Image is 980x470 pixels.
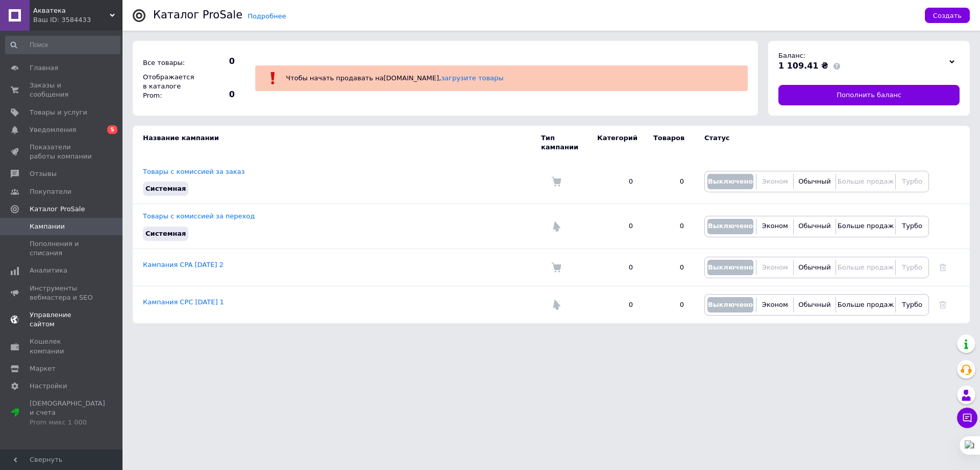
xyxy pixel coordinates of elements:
button: Обычный [796,219,832,234]
span: Системная [145,230,186,237]
img: Комиссия за заказ [551,176,561,187]
button: Турбо [898,260,926,275]
a: Кампания CPC [DATE] 1 [143,298,224,306]
td: Название кампании [133,126,541,160]
span: Покупатели [30,187,71,196]
button: Выключено [707,260,753,275]
span: [DEMOGRAPHIC_DATA] и счета [30,399,105,427]
td: Тип кампании [541,126,587,160]
span: Кошелек компании [30,337,94,355]
a: Удалить [939,263,946,271]
span: Аналитика [30,266,67,275]
button: Эконом [759,297,791,312]
span: Показатели работы компании [30,143,94,161]
span: Эконом [762,301,788,308]
span: 1 109.41 ₴ [778,61,828,71]
span: Больше продаж [838,177,894,185]
span: Турбо [902,263,922,271]
td: Статус [694,126,929,160]
div: Prom микс 1 000 [30,418,105,427]
span: Системная [145,185,186,192]
img: Комиссия за переход [551,300,561,310]
span: Инструменты вебмастера и SEO [30,284,94,302]
a: загрузите товары [441,74,503,82]
span: Выключено [708,263,753,271]
td: 0 [643,249,694,286]
span: Эконом [762,222,788,230]
div: Отображается в каталоге Prom: [140,70,197,103]
span: Акватека [33,6,110,15]
span: Главная [30,63,58,73]
div: Каталог ProSale [153,10,242,20]
span: 5 [107,125,117,134]
div: Ваш ID: 3584433 [33,15,122,25]
div: Все товары: [140,56,197,70]
img: Комиссия за заказ [551,262,561,273]
span: Товары и услуги [30,108,87,117]
span: 0 [199,56,235,67]
span: Кампании [30,222,65,231]
img: :exclamation: [265,71,281,86]
span: Уведомления [30,125,76,135]
input: Поиск [5,36,120,54]
span: Больше продаж [838,301,894,308]
span: Создать [933,12,962,19]
button: Создать [925,8,970,23]
button: Обычный [796,260,832,275]
td: 0 [587,204,643,249]
span: Больше продаж [838,222,894,230]
span: Пополнения и списания [30,239,94,258]
td: 0 [587,286,643,323]
button: Больше продаж [839,260,893,275]
span: Каталог ProSale [30,205,85,214]
td: 0 [643,160,694,204]
span: Турбо [902,301,922,308]
span: Турбо [902,177,922,185]
td: Товаров [643,126,694,160]
span: Выключено [708,301,753,308]
span: Обычный [798,301,830,308]
span: Заказы и сообщения [30,81,94,99]
a: Кампания CPA [DATE] 2 [143,261,224,268]
a: Товары с комиссией за переход [143,212,255,220]
button: Выключено [707,174,753,189]
span: Эконом [762,263,788,271]
span: Турбо [902,222,922,230]
button: Обычный [796,174,832,189]
a: Подробнее [248,12,286,20]
button: Эконом [759,174,791,189]
span: Обычный [798,263,830,271]
button: Больше продаж [839,219,893,234]
button: Обычный [796,297,832,312]
button: Больше продаж [839,297,893,312]
a: Пополнить баланс [778,85,960,105]
td: Категорий [587,126,643,160]
td: 0 [587,249,643,286]
span: Эконом [762,177,788,185]
span: Маркет [30,364,56,373]
button: Выключено [707,219,753,234]
button: Чат с покупателем [957,408,977,428]
span: Обычный [798,222,830,230]
span: Баланс: [778,52,805,59]
span: Управление сайтом [30,310,94,329]
td: 0 [643,204,694,249]
button: Эконом [759,260,791,275]
button: Эконом [759,219,791,234]
div: Чтобы начать продавать на [DOMAIN_NAME] , [283,71,740,85]
span: Обычный [798,177,830,185]
img: Комиссия за переход [551,221,561,232]
span: Выключено [708,222,753,230]
span: 0 [199,89,235,100]
span: Больше продаж [838,263,894,271]
button: Турбо [898,174,926,189]
a: Товары с комиссией за заказ [143,168,244,175]
button: Турбо [898,297,926,312]
td: 0 [587,160,643,204]
button: Турбо [898,219,926,234]
button: Выключено [707,297,753,312]
span: Выключено [708,177,753,185]
td: 0 [643,286,694,323]
span: Отзывы [30,169,57,178]
a: Удалить [939,301,946,308]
